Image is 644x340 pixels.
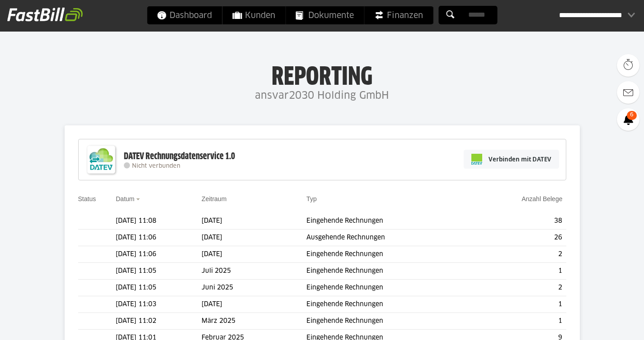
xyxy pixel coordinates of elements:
[306,195,317,202] a: Typ
[489,155,551,164] span: Verbinden mit DATEV
[202,263,306,280] td: Juli 2025
[116,263,202,280] td: [DATE] 11:05
[286,6,364,24] a: Dokumente
[202,246,306,263] td: [DATE]
[116,246,202,263] td: [DATE] 11:06
[573,313,635,335] iframe: Öffnet ein Widget, in dem Sie weitere Informationen finden
[132,163,180,169] span: Nicht verbunden
[472,213,566,230] td: 38
[374,6,423,24] span: Finanzen
[364,6,433,24] a: Finanzen
[472,313,566,330] td: 1
[522,195,562,202] a: Anzahl Belege
[472,263,566,280] td: 1
[306,246,472,263] td: Eingehende Rechnungen
[124,151,235,162] div: DATEV Rechnungsdatenservice 1.0
[472,246,566,263] td: 2
[116,195,134,202] a: Datum
[202,230,306,246] td: [DATE]
[90,64,554,87] h1: Reporting
[306,313,472,330] td: Eingehende Rechnungen
[471,154,482,165] img: pi-datev-logo-farbig-24.svg
[83,142,119,178] img: DATEV-Datenservice Logo
[232,6,275,24] span: Kunden
[306,263,472,280] td: Eingehende Rechnungen
[157,6,212,24] span: Dashboard
[78,195,96,202] a: Status
[116,313,202,330] td: [DATE] 11:02
[627,111,637,120] span: 6
[202,213,306,230] td: [DATE]
[116,230,202,246] td: [DATE] 11:06
[296,6,354,24] span: Dokumente
[306,230,472,246] td: Ausgehende Rechnungen
[116,213,202,230] td: [DATE] 11:08
[136,198,142,200] img: sort_desc.gif
[116,280,202,296] td: [DATE] 11:05
[116,296,202,313] td: [DATE] 11:03
[306,213,472,230] td: Eingehende Rechnungen
[617,108,639,131] a: 6
[202,195,226,202] a: Zeitraum
[472,296,566,313] td: 1
[472,230,566,246] td: 26
[306,296,472,313] td: Eingehende Rechnungen
[472,280,566,296] td: 2
[202,280,306,296] td: Juni 2025
[222,6,285,24] a: Kunden
[306,280,472,296] td: Eingehende Rechnungen
[202,296,306,313] td: [DATE]
[147,6,222,24] a: Dashboard
[464,150,559,169] a: Verbinden mit DATEV
[202,313,306,330] td: März 2025
[7,7,83,22] img: fastbill_logo_white.png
